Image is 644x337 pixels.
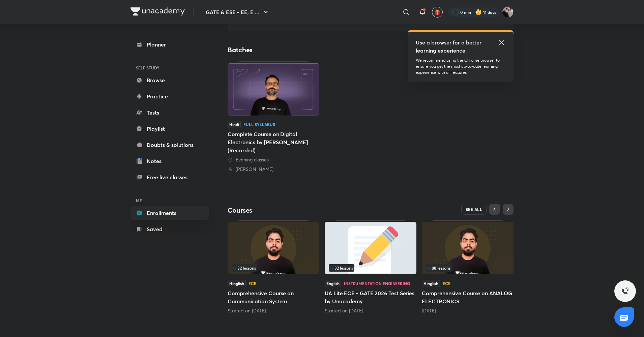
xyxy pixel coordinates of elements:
[228,280,246,287] span: Hinglish
[422,307,514,314] div: 15 days ago
[228,63,319,116] img: Thumbnail
[130,122,209,135] a: Playlist
[325,280,341,287] span: English
[416,38,483,55] h5: Use a browser for a better learning experience
[202,5,274,19] button: GATE & ESE - EE, E ...
[228,156,319,163] div: Evening classes
[325,220,416,314] div: UA Lite ECE - GATE 2026 Test Series by Unacademy
[228,60,319,173] a: ThumbnailHindiFull SyllabusComplete Course on Digital Electronics by [PERSON_NAME] (Recorded) Eve...
[325,307,416,314] div: Started on Aug 2
[232,264,315,272] div: left
[422,289,514,305] h5: Comprehensive Course on ANALOG ELECTRONICS
[130,73,209,87] a: Browse
[426,264,509,272] div: left
[130,7,185,16] img: Company Logo
[232,264,315,272] div: infosection
[228,130,319,154] div: Complete Course on Digital Electronics by [PERSON_NAME] (Recorded)
[130,195,209,206] h6: ME
[228,220,319,314] div: Comprehensive Course on Communication System
[130,171,209,184] a: Free live classes
[248,281,256,285] div: ECE
[228,206,371,215] h4: Courses
[344,281,410,285] div: Instrumentation Engineering
[329,264,412,272] div: infosection
[130,90,209,103] a: Practice
[422,220,514,314] div: Comprehensive Course on ANALOG ELECTRONICS
[466,207,482,212] span: SEE ALL
[475,9,482,16] img: streak
[228,307,319,314] div: Started on Sept 13
[228,121,241,128] span: Hindi
[432,7,443,18] button: avatar
[461,204,487,215] button: SEE ALL
[228,289,319,305] h5: Comprehensive Course on Communication System
[130,138,209,152] a: Doubts & solutions
[330,266,353,270] span: 32 lessons
[130,62,209,73] h6: SELF STUDY
[422,222,514,274] img: Thumbnail
[325,289,416,305] h5: UA Lite ECE - GATE 2026 Test Series by Unacademy
[130,222,209,236] a: Saved
[130,106,209,119] a: Tests
[130,206,209,220] a: Enrollments
[228,45,371,54] h4: Batches
[228,222,319,274] img: Thumbnail
[443,281,450,285] div: ECE
[329,264,412,272] div: left
[232,264,315,272] div: infocontainer
[329,264,412,272] div: infocontainer
[233,266,256,270] span: 52 lessons
[130,38,209,51] a: Planner
[621,287,629,295] img: ttu
[228,166,319,173] div: Siddharth Sabharwal
[426,264,509,272] div: infosection
[416,57,505,75] p: We recommend using the Chrome browser to ensure you get the most up-to-date learning experience w...
[243,122,275,126] div: Full Syllabus
[427,266,450,270] span: 88 lessons
[434,9,440,15] img: avatar
[422,280,440,287] span: Hinglish
[426,264,509,272] div: infocontainer
[130,7,185,17] a: Company Logo
[130,154,209,168] a: Notes
[502,6,514,18] img: Ashutosh Tripathi
[325,222,416,274] img: Thumbnail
